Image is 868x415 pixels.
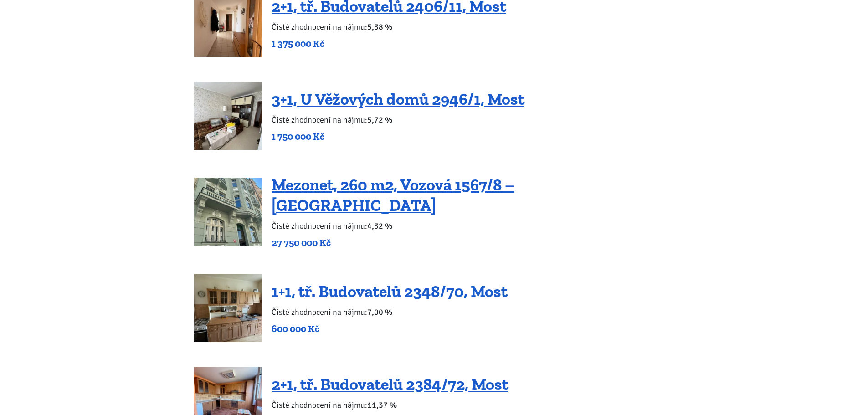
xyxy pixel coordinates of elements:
p: Čisté zhodnocení na nájmu: [272,220,674,232]
a: 3+1, U Věžových domů 2946/1, Most [272,89,524,109]
a: Mezonet, 260 m2, Vozová 1567/8 – [GEOGRAPHIC_DATA] [272,175,514,215]
p: Čisté zhodnocení na nájmu: [272,20,506,33]
p: Čisté zhodnocení na nájmu: [272,306,508,318]
p: 1 750 000 Kč [272,130,524,143]
p: 27 750 000 Kč [272,236,674,249]
b: 7,00 % [367,307,392,317]
a: 2+1, tř. Budovatelů 2384/72, Most [272,374,508,394]
b: 5,72 % [367,115,392,125]
p: 600 000 Kč [272,323,508,335]
p: 1 375 000 Kč [272,37,506,50]
p: Čisté zhodnocení na nájmu: [272,113,524,126]
b: 4,32 % [367,221,392,231]
a: 1+1, tř. Budovatelů 2348/70, Most [272,282,508,301]
b: 5,38 % [367,22,392,32]
b: 11,37 % [367,400,397,410]
p: Čisté zhodnocení na nájmu: [272,399,508,411]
